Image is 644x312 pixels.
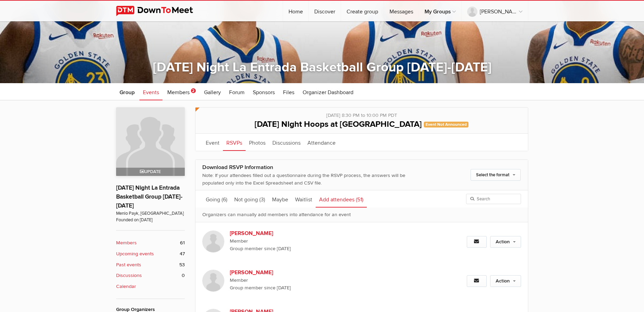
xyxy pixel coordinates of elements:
span: 0 [182,272,185,279]
span: (51) [356,196,363,203]
span: 2 [191,88,196,93]
a: [PERSON_NAME] Member [230,268,347,284]
a: Members 61 [116,239,185,247]
b: Calendar [116,283,136,290]
a: Upcoming events 47 [116,250,185,258]
a: Past events 53 [116,261,185,269]
span: 53 [179,261,185,269]
span: Member [230,277,347,284]
a: Action [490,236,521,248]
a: Members 2 [164,83,199,100]
a: Discussions 0 [116,272,185,279]
span: Founded on [DATE] [116,217,185,223]
span: Event Not Announced [424,122,468,127]
span: (3) [259,196,265,203]
a: Attendance [304,134,339,151]
div: Download RSVP Information [202,163,426,172]
img: Ryan F [202,270,224,292]
a: Gallery [201,83,224,100]
span: 61 [180,239,185,247]
b: Discussions [116,272,142,279]
font: Group member since [DATE] [230,285,291,291]
span: Members [167,89,190,96]
p: Organizers can manually add members into attendance for an event [195,208,528,222]
span: Events [143,89,159,96]
a: Maybe [269,190,292,208]
a: RSVPs [223,134,246,151]
b: Past events [116,261,141,269]
input: Search [466,194,521,204]
a: Sponsors [249,83,278,100]
a: Action [490,275,521,287]
span: Gallery [204,89,221,96]
a: Update [116,107,185,176]
a: Organizer Dashboard [299,83,357,100]
span: (6) [222,196,227,203]
span: Forum [229,89,245,96]
a: Messages [384,1,419,21]
a: My Groups [419,1,461,21]
a: Not going (3) [231,190,269,208]
span: [DATE] Night Hoops at [GEOGRAPHIC_DATA] [255,119,422,129]
b: [PERSON_NAME] [230,268,300,277]
a: Add attendees (51) [316,190,367,208]
a: [PERSON_NAME] [462,1,528,21]
span: Group [120,89,135,96]
b: [PERSON_NAME] [230,229,300,237]
img: AJ Rogers [202,231,224,253]
img: DownToMeet [116,6,204,16]
a: Waitlist [292,190,316,208]
a: Home [283,1,308,21]
a: Photos [246,134,269,151]
a: [PERSON_NAME] Member [230,229,347,245]
a: Calendar [116,283,185,290]
a: Select the format [471,169,521,181]
span: 47 [180,250,185,258]
a: Group [116,83,138,100]
span: Member [230,237,347,245]
font: Group member since [DATE] [230,246,291,252]
a: [DATE] Night La Entrada Basketball Group [DATE]-[DATE] [116,184,182,209]
span: Organizer Dashboard [303,89,353,96]
a: Events [139,83,162,100]
b: Upcoming events [116,250,154,258]
a: Discussions [269,134,304,151]
a: [DATE] Night La Entrada Basketball Group [DATE]-[DATE] [153,59,492,75]
div: Note: If your attendees filled out a questionnaire during the RSVP process, the answers will be p... [202,172,426,187]
b: Members [116,239,137,247]
span: Sponsors [253,89,275,96]
a: Event [202,134,223,151]
a: Forum [226,83,248,100]
span: Files [283,89,294,96]
a: Create group [341,1,384,21]
a: Discover [309,1,341,21]
a: Going (6) [202,190,231,208]
img: Thursday Night La Entrada Basketball Group 2025-2026 [116,107,185,176]
div: [DATE] 8:30 PM to 10:00 PM PDT [202,108,521,119]
span: Menlo Payk, [GEOGRAPHIC_DATA] [116,210,185,217]
a: Files [280,83,298,100]
span: Update [140,169,161,175]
